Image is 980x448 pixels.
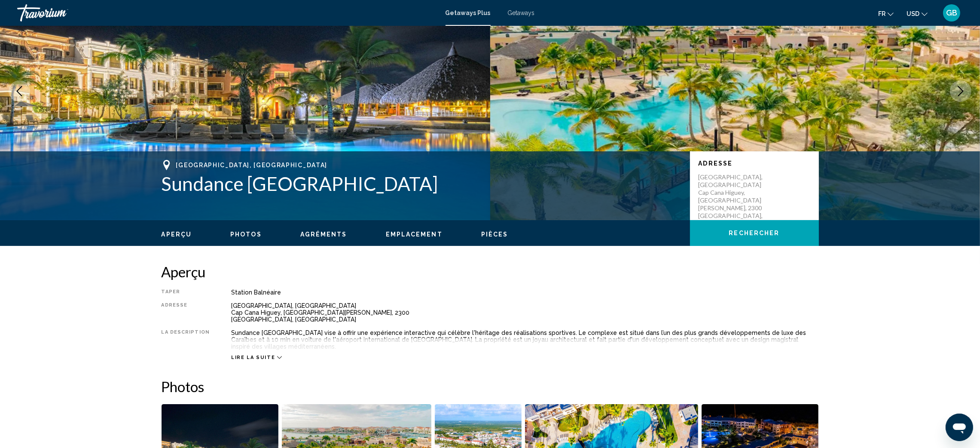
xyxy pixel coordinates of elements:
[300,231,347,238] span: Agréments
[907,10,919,17] span: USD
[162,263,819,280] h2: Aperçu
[162,172,681,195] h1: Sundance [GEOGRAPHIC_DATA]
[446,9,491,16] a: Getaways Plus
[878,7,894,20] button: Change language
[176,162,327,169] span: [GEOGRAPHIC_DATA], [GEOGRAPHIC_DATA]
[9,80,30,102] button: Previous image
[231,355,275,360] span: Lire la suite
[699,160,810,167] p: Adresse
[231,329,819,350] div: Sundance [GEOGRAPHIC_DATA] vise à offrir une expérience interactive qui célèbre l'héritage des ré...
[230,231,262,238] span: Photos
[231,289,819,296] div: Station balnéaire
[940,4,963,22] button: User Menu
[729,230,780,237] span: Rechercher
[230,230,262,238] button: Photos
[690,220,819,246] button: Rechercher
[878,10,885,17] span: fr
[386,231,443,238] span: Emplacement
[231,302,819,323] div: [GEOGRAPHIC_DATA], [GEOGRAPHIC_DATA] Cap Cana Higuey, [GEOGRAPHIC_DATA][PERSON_NAME], 2300 [GEOGR...
[17,4,437,21] a: Travorium
[946,414,973,441] iframe: Bouton de lancement de la fenêtre de messagerie
[162,289,210,296] div: Taper
[386,230,443,238] button: Emplacement
[300,230,347,238] button: Agréments
[907,7,928,20] button: Change currency
[231,354,282,361] button: Lire la suite
[481,231,508,238] span: Pièces
[950,80,971,102] button: Next image
[162,329,210,350] div: La description
[162,302,210,323] div: Adresse
[699,173,767,227] p: [GEOGRAPHIC_DATA], [GEOGRAPHIC_DATA] Cap Cana Higuey, [GEOGRAPHIC_DATA][PERSON_NAME], 2300 [GEOGR...
[481,230,508,238] button: Pièces
[162,230,192,238] button: Aperçu
[162,231,192,238] span: Aperçu
[162,378,819,395] h2: Photos
[508,9,535,16] a: Getaways
[946,9,957,17] span: GB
